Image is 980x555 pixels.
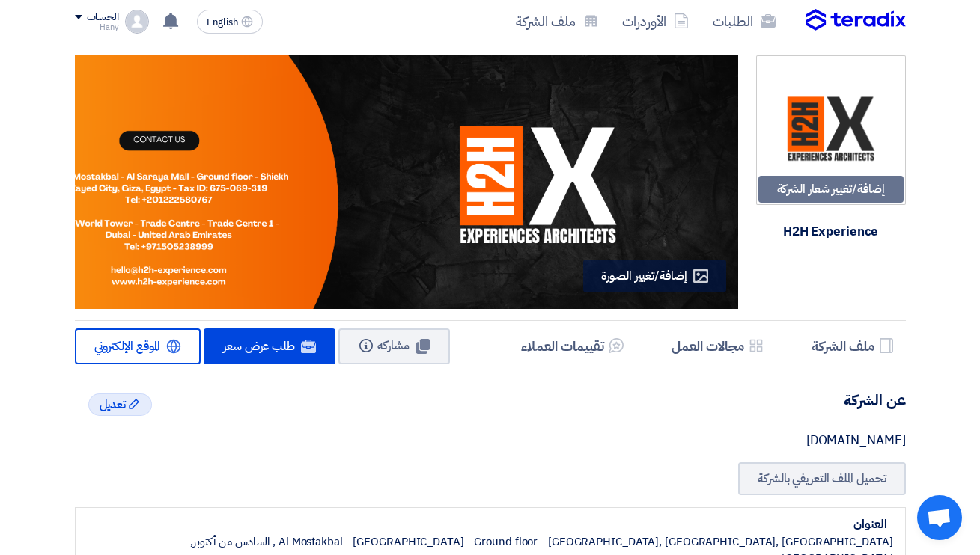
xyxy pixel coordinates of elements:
[812,337,874,355] h5: ملف الشركة
[672,337,744,355] h5: مجالات العمل
[75,431,906,450] p: [DOMAIN_NAME]
[125,10,149,34] img: profile_test.png
[100,396,127,414] span: تعديل
[75,390,906,410] h4: عن الشركة
[75,328,201,364] a: الموقع الإلكتروني
[853,515,886,533] strong: العنوان
[701,4,788,39] a: الطلبات
[4,55,738,327] img: Cover Test
[223,337,295,355] span: طلب عرض سعر
[94,337,161,355] span: الموقع الإلكتروني
[806,9,906,31] img: Teradix logo
[758,176,904,203] div: إضافة/تغيير شعار الشركة
[610,4,701,39] a: الأوردرات
[601,267,687,285] span: إضافة/تغيير الصورة
[204,328,335,364] a: طلب عرض سعر
[338,328,450,364] button: مشاركه
[777,215,885,248] div: H2H Experience
[377,337,410,355] span: مشاركه
[87,11,119,24] div: الحساب
[917,495,962,540] div: Open chat
[521,337,604,355] h5: تقييمات العملاء
[197,10,263,34] button: English
[75,23,119,31] div: Hany
[738,462,905,495] a: تحميل الملف التعريفي بالشركة
[504,4,610,39] a: ملف الشركة
[207,17,238,28] span: English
